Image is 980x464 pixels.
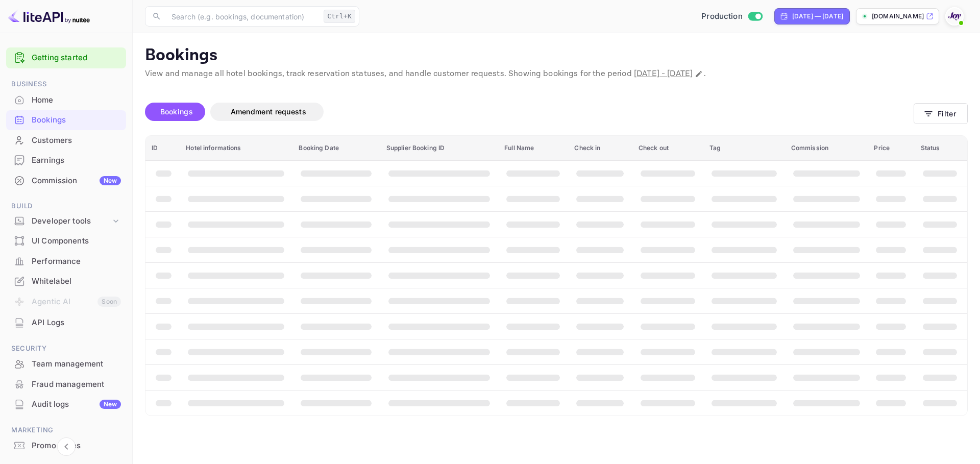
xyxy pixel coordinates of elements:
div: Switch to Sandbox mode [697,11,766,22]
div: Home [32,94,121,106]
div: Team management [6,354,126,374]
p: View and manage all hotel bookings, track reservation statuses, and handle customer requests. Sho... [145,68,968,80]
div: Getting started [6,47,126,68]
div: Commission [32,175,121,187]
div: Earnings [6,151,126,170]
div: API Logs [32,317,121,329]
img: With Joy [946,8,963,25]
div: account-settings tabs [145,103,914,121]
span: Business [6,79,126,90]
div: Performance [32,256,121,267]
th: Hotel informations [180,136,292,161]
th: Tag [703,136,785,161]
div: Promo codes [32,440,121,452]
th: Status [915,136,967,161]
div: Whitelabel [6,272,126,291]
a: API Logs [6,313,126,332]
th: ID [145,136,180,161]
div: Customers [6,131,126,151]
th: Commission [785,136,868,161]
a: Promo codes [6,436,126,455]
div: New [100,400,121,409]
span: Marketing [6,425,126,436]
th: Price [868,136,914,161]
div: Customers [32,135,121,146]
a: CommissionNew [6,171,126,190]
a: Customers [6,131,126,150]
div: Whitelabel [32,276,121,287]
div: UI Components [32,235,121,247]
span: Security [6,343,126,354]
button: Filter [914,103,968,124]
a: Whitelabel [6,272,126,290]
a: Team management [6,354,126,373]
th: Check in [568,136,632,161]
img: LiteAPI logo [8,8,90,25]
span: Build [6,201,126,212]
div: Audit logs [32,399,121,410]
a: Audit logsNew [6,395,126,413]
a: Bookings [6,110,126,129]
div: CommissionNew [6,171,126,191]
div: Bookings [6,110,126,130]
span: Production [701,11,743,22]
p: [DOMAIN_NAME] [872,12,924,21]
div: Earnings [32,155,121,166]
th: Booking Date [292,136,380,161]
a: Home [6,90,126,109]
div: Ctrl+K [324,10,355,23]
span: Amendment requests [231,107,306,116]
a: Performance [6,252,126,271]
input: Search (e.g. bookings, documentation) [165,6,320,27]
div: Promo codes [6,436,126,456]
div: UI Components [6,231,126,251]
a: Getting started [32,52,121,64]
span: [DATE] - [DATE] [634,68,693,79]
div: Developer tools [6,212,126,230]
div: Audit logsNew [6,395,126,414]
div: Home [6,90,126,110]
a: UI Components [6,231,126,250]
div: Team management [32,358,121,370]
table: booking table [145,136,967,416]
a: Fraud management [6,375,126,394]
th: Supplier Booking ID [380,136,498,161]
th: Full Name [498,136,568,161]
div: New [100,176,121,185]
span: Bookings [160,107,193,116]
a: Earnings [6,151,126,169]
div: API Logs [6,313,126,333]
button: Collapse navigation [57,437,76,456]
div: Bookings [32,114,121,126]
div: Fraud management [6,375,126,395]
p: Bookings [145,45,968,66]
div: [DATE] — [DATE] [792,12,843,21]
th: Check out [632,136,703,161]
div: Developer tools [32,215,111,227]
div: Fraud management [32,379,121,390]
button: Change date range [694,69,704,79]
div: Performance [6,252,126,272]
